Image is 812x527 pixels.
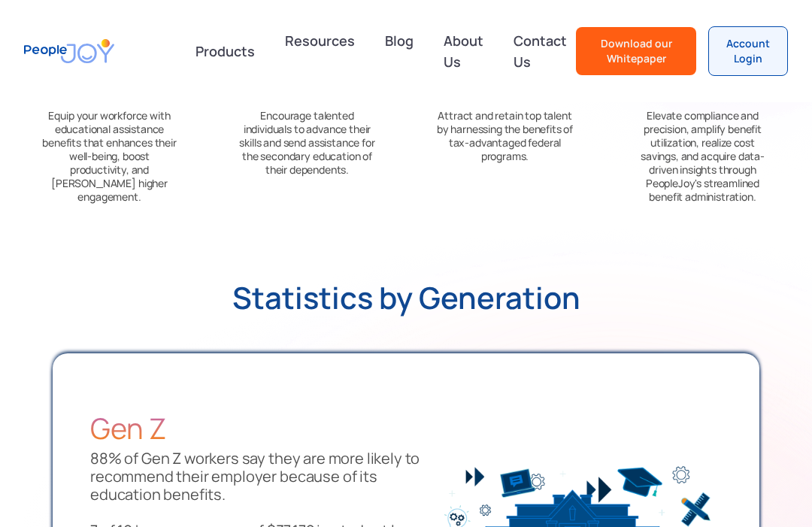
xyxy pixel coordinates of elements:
[24,29,114,72] a: home
[721,36,775,66] div: Account Login
[634,110,771,216] p: Elevate compliance and precision, amplify benefit utilization, realize cost savings, and acquire ...
[276,24,364,78] a: Resources
[90,409,166,448] span: Gen Z
[436,110,574,175] p: Attract and retain top talent by harnessing the benefits of tax-advantaged federal programs.
[708,26,788,76] a: Account Login
[41,110,178,216] p: Equip your workforce with educational assistance benefits that enhances their well-being, boost p...
[435,24,492,78] a: About Us
[376,24,423,78] a: Blog
[576,27,696,75] a: Download our Whitepaper
[504,24,576,78] a: Contact Us
[186,36,264,66] div: Products
[588,36,684,66] div: Download our Whitepaper
[238,110,376,189] p: Encourage talented individuals to advance their skills and send assistance for the secondary educ...
[232,283,580,313] strong: Statistics by Generation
